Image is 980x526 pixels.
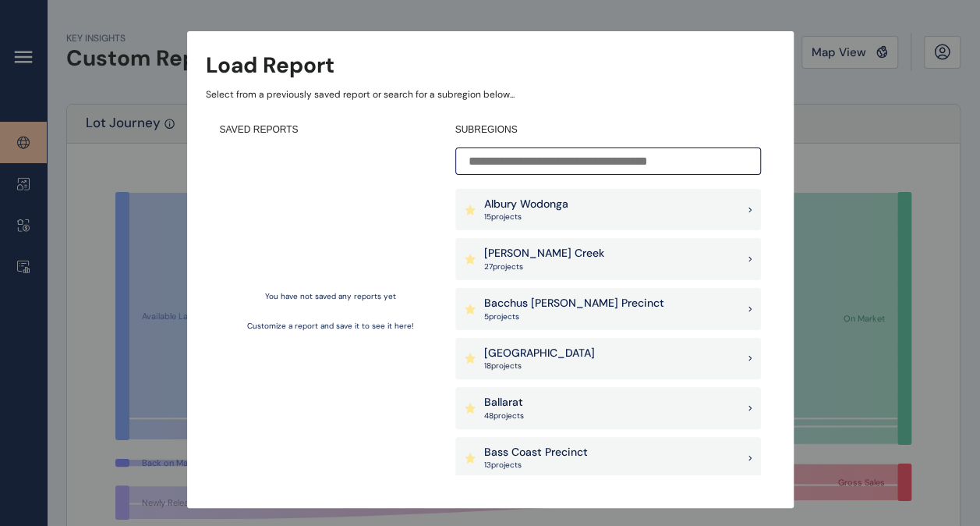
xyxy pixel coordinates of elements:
p: 15 project s [484,211,568,222]
h3: Load Report [206,50,334,80]
p: 13 project s [484,460,588,471]
p: Albury Wodonga [484,197,568,212]
h4: SUBREGIONS [455,123,761,137]
p: 5 project s [484,311,664,322]
p: Bass Coast Precinct [484,445,588,460]
p: Select from a previously saved report or search for a subregion below... [206,88,775,101]
p: [PERSON_NAME] Creek [484,246,604,261]
p: 18 project s [484,361,595,371]
h4: SAVED REPORTS [220,123,441,137]
p: You have not saved any reports yet [265,291,396,302]
p: Bacchus [PERSON_NAME] Precinct [484,296,664,311]
p: 48 project s [484,410,524,421]
p: Customize a report and save it to see it here! [247,321,414,332]
p: 27 project s [484,261,604,272]
p: [GEOGRAPHIC_DATA] [484,346,595,361]
p: Ballarat [484,395,524,410]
